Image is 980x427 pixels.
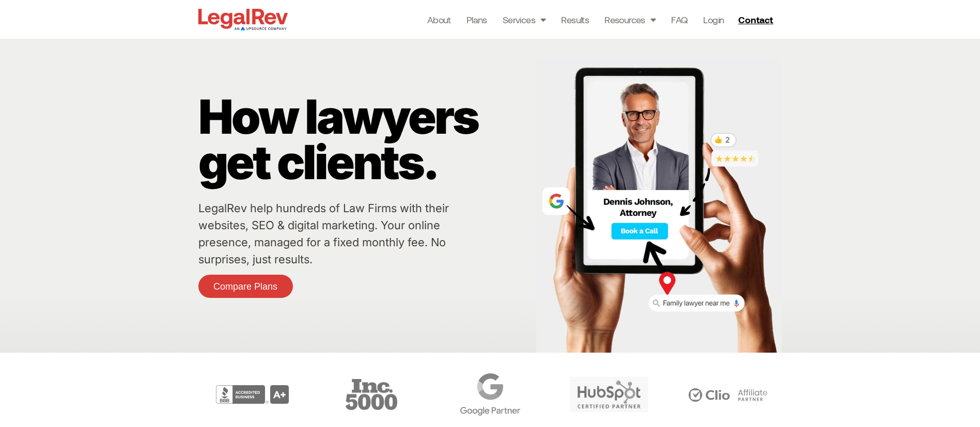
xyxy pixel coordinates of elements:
p: How lawyers get clients. [198,94,531,185]
a: Resources [604,12,656,27]
div: 3 / 6 [315,368,428,421]
a: Compare Plans [198,275,293,298]
div: 5 / 6 [552,368,666,421]
a: Services [503,12,546,27]
div: Carousel [196,368,785,421]
a: Login [703,12,724,27]
a: Plans [466,12,487,27]
div: 2 / 6 [196,368,309,421]
span: Contact [738,15,773,24]
a: FAQ [671,12,688,27]
div: 6 / 6 [671,368,785,421]
a: LegalRev help hundreds of Law Firms with their websites, SEO & digital marketing. Your online pre... [198,201,449,266]
nav: Menu [427,12,724,27]
div: 4 / 6 [433,368,547,421]
a: About [427,12,451,27]
span: Compare Plans [213,282,277,291]
a: Results [561,12,589,27]
a: Contact [734,11,780,28]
